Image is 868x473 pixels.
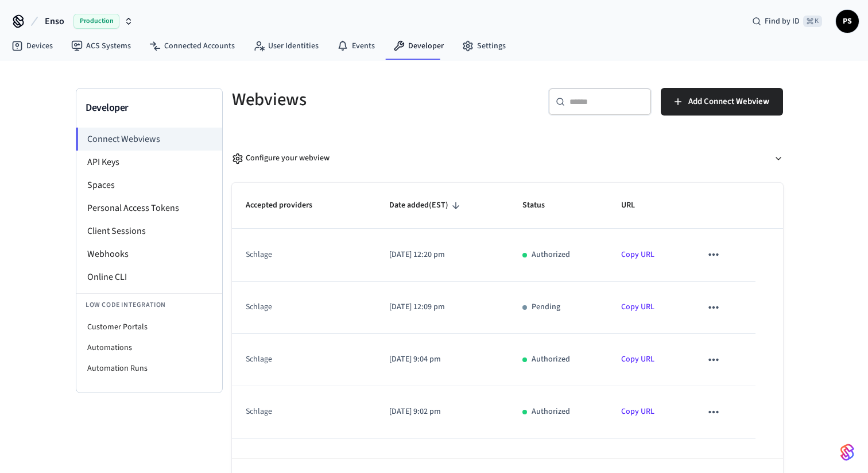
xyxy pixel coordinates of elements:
[803,16,822,27] span: ⌘ K
[743,11,831,32] div: Find by ID⌘ K
[76,220,222,243] li: Client Sessions
[389,406,495,418] p: [DATE] 9:02 pm
[837,11,858,32] span: PS
[62,36,140,56] a: ACS Systems
[76,151,222,174] li: API Keys
[232,88,501,111] h5: Webviews
[76,243,222,266] li: Webhooks
[840,443,854,462] img: SeamLogoGradient.69752ec5.svg
[76,337,222,358] li: Automations
[140,36,244,56] a: Connected Accounts
[621,249,654,260] a: Copy URL
[688,94,769,109] span: Add Connect Webview
[389,353,495,366] p: [DATE] 9:04 pm
[76,317,222,337] li: Customer Portals
[532,406,570,418] p: Authorized
[246,301,350,313] div: schlage
[246,197,327,214] span: Accepted providers
[453,36,515,56] a: Settings
[661,88,783,116] button: Add Connect Webview
[621,301,654,313] a: Copy URL
[76,266,222,289] li: Online CLI
[76,174,222,197] li: Spaces
[246,406,350,418] div: schlage
[532,301,560,313] p: Pending
[246,353,350,366] div: schlage
[246,249,350,261] div: schlage
[328,36,384,56] a: Events
[389,301,495,313] p: [DATE] 12:09 pm
[532,353,570,366] p: Authorized
[232,152,330,164] div: Configure your webview
[76,128,222,151] li: Connect Webviews
[73,14,119,29] span: Production
[621,353,654,365] a: Copy URL
[621,406,654,417] a: Copy URL
[532,249,570,261] p: Authorized
[389,197,463,214] span: Date added(EST)
[389,249,495,261] p: [DATE] 12:20 pm
[384,36,453,56] a: Developer
[76,197,222,220] li: Personal Access Tokens
[76,293,222,317] li: Low Code Integration
[836,10,859,33] button: PS
[765,16,800,27] span: Find by ID
[232,143,783,174] button: Configure your webview
[621,197,650,214] span: URL
[244,36,328,56] a: User Identities
[86,100,213,116] h3: Developer
[45,14,64,28] span: Enso
[76,358,222,379] li: Automation Runs
[522,197,560,214] span: Status
[2,36,62,56] a: Devices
